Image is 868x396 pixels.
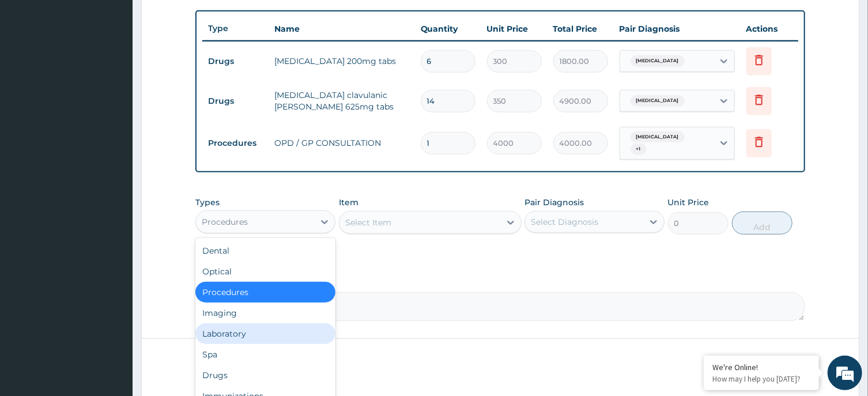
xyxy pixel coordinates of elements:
span: + 1 [631,144,647,155]
div: Imaging [195,303,335,323]
div: Drugs [195,365,335,386]
div: We're Online! [712,362,810,372]
th: Actions [741,17,798,40]
th: Total Price [548,17,614,40]
label: Unit Price [668,197,710,208]
label: Pair Diagnosis [524,197,584,208]
div: Dental [195,240,335,261]
td: [MEDICAL_DATA] clavulanic [PERSON_NAME] 625mg tabs [269,84,414,118]
div: Optical [195,261,335,282]
label: Comment [195,276,805,286]
div: Chat with us now [60,65,194,80]
button: Add [732,212,793,235]
th: Pair Diagnosis [614,17,741,40]
td: Drugs [202,90,269,112]
th: Name [269,17,414,40]
th: Type [202,18,269,39]
td: Procedures [202,133,269,154]
th: Unit Price [481,17,548,40]
td: [MEDICAL_DATA] 200mg tabs [269,50,414,73]
div: Laboratory [195,323,335,344]
label: Types [195,198,220,208]
label: Item [339,197,358,208]
span: [MEDICAL_DATA] [631,55,685,67]
div: Select Item [345,217,391,228]
div: Minimize live chat window [189,6,217,33]
div: Procedures [195,282,335,303]
div: Select Diagnosis [531,216,598,228]
th: Quantity [415,17,481,40]
td: Drugs [202,51,269,72]
span: We're online! [67,122,159,239]
div: Spa [195,344,335,365]
img: d_794563401_company_1708531726252_794563401 [21,58,47,86]
span: [MEDICAL_DATA] [631,131,685,143]
textarea: Type your message and hit 'Enter' [6,269,220,310]
div: Procedures [202,216,248,228]
p: How may I help you today? [712,374,810,384]
td: OPD / GP CONSULTATION [269,131,414,154]
span: [MEDICAL_DATA] [631,95,685,107]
